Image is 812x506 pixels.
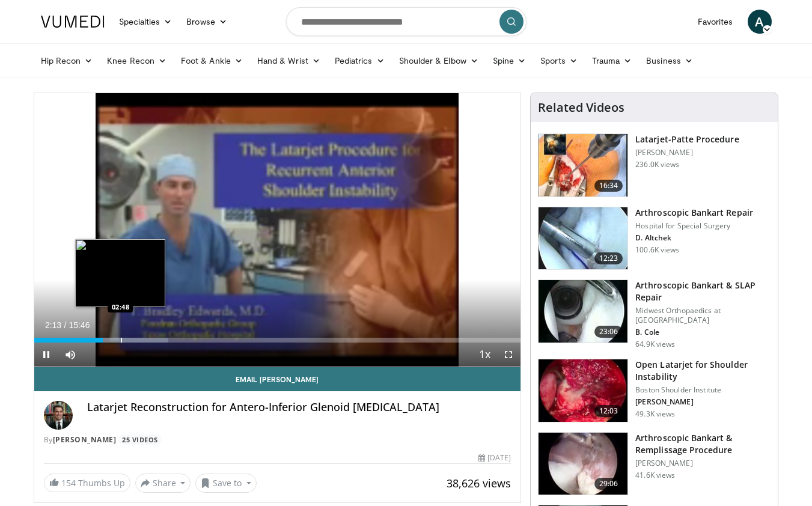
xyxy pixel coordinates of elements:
[34,93,521,367] video-js: Video Player
[135,474,191,493] button: Share
[539,433,627,495] img: wolf_3.png.150x105_q85_crop-smart_upscale.jpg
[250,49,328,73] a: Hand & Wrist
[87,401,511,414] h4: Latarjet Reconstruction for Antero-Inferior Glenoid [MEDICAL_DATA]
[635,221,753,231] p: Hospital for Special Surgery
[635,385,771,395] p: Boston Shoulder Institute
[635,359,771,383] h3: Open Latarjet for Shoulder Instability
[100,49,174,73] a: Knee Recon
[691,10,740,34] a: Favorites
[635,279,771,303] h3: Arthroscopic Bankart & SLAP Repair
[538,100,624,115] h4: Related Videos
[538,432,771,496] a: 29:06 Arthroscopic Bankart & Remplissage Procedure [PERSON_NAME] 41.6K views
[41,16,105,28] img: VuMedi Logo
[538,279,771,349] a: 23:06 Arthroscopic Bankart & SLAP Repair Midwest Orthopaedics at [GEOGRAPHIC_DATA] B. Cole 64.9K ...
[69,320,90,330] span: 15:46
[635,409,675,419] p: 49.3K views
[635,133,739,145] h3: Latarjet-Patte Procedure
[447,476,511,490] span: 38,626 views
[539,359,627,422] img: 944938_3.png.150x105_q85_crop-smart_upscale.jpg
[635,340,675,349] p: 64.9K views
[594,478,623,490] span: 29:06
[594,180,623,192] span: 16:34
[286,7,527,36] input: Search topics, interventions
[44,434,511,445] div: By
[635,160,679,169] p: 236.0K views
[53,434,117,445] a: [PERSON_NAME]
[539,280,627,343] img: cole_0_3.png.150x105_q85_crop-smart_upscale.jpg
[195,474,257,493] button: Save to
[34,338,521,343] div: Progress Bar
[486,49,533,73] a: Spine
[34,367,521,391] a: Email [PERSON_NAME]
[64,320,67,330] span: /
[635,328,771,337] p: B. Cole
[44,401,73,430] img: Avatar
[635,459,771,468] p: [PERSON_NAME]
[58,343,82,367] button: Mute
[539,207,627,270] img: 10039_3.png.150x105_q85_crop-smart_upscale.jpg
[635,148,739,157] p: [PERSON_NAME]
[75,239,165,307] img: image.jpeg
[61,477,76,489] span: 154
[112,10,180,34] a: Specialties
[45,320,61,330] span: 2:13
[635,207,753,219] h3: Arthroscopic Bankart Repair
[392,49,486,73] a: Shoulder & Elbow
[538,207,771,270] a: 12:23 Arthroscopic Bankart Repair Hospital for Special Surgery D. Altchek 100.6K views
[585,49,640,73] a: Trauma
[472,343,496,367] button: Playback Rate
[594,405,623,417] span: 12:03
[635,306,771,325] p: Midwest Orthopaedics at [GEOGRAPHIC_DATA]
[635,397,771,407] p: [PERSON_NAME]
[533,49,585,73] a: Sports
[594,252,623,264] span: 12:23
[538,359,771,422] a: 12:03 Open Latarjet for Shoulder Instability Boston Shoulder Institute [PERSON_NAME] 49.3K views
[496,343,520,367] button: Fullscreen
[635,233,753,243] p: D. Altchek
[34,343,58,367] button: Pause
[118,434,162,445] a: 25 Videos
[639,49,700,73] a: Business
[635,471,675,480] p: 41.6K views
[538,133,771,197] a: 16:34 Latarjet-Patte Procedure [PERSON_NAME] 236.0K views
[539,134,627,197] img: 617583_3.png.150x105_q85_crop-smart_upscale.jpg
[179,10,234,34] a: Browse
[478,453,511,463] div: [DATE]
[635,245,679,255] p: 100.6K views
[594,326,623,338] span: 23:06
[34,49,100,73] a: Hip Recon
[748,10,772,34] a: A
[174,49,250,73] a: Foot & Ankle
[44,474,130,492] a: 154 Thumbs Up
[328,49,392,73] a: Pediatrics
[635,432,771,456] h3: Arthroscopic Bankart & Remplissage Procedure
